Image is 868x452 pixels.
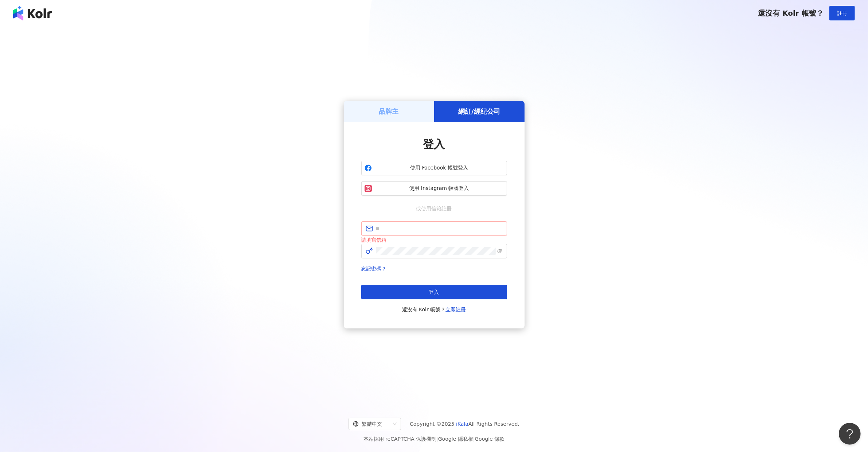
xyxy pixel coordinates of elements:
[423,138,445,151] span: 登入
[375,164,504,172] span: 使用 Facebook 帳號登入
[497,249,502,254] span: eye-invisible
[436,436,438,442] span: |
[361,181,507,196] button: 使用 Instagram 帳號登入
[379,107,399,116] h5: 品牌主
[458,107,500,116] h5: 網紅/經紀公司
[361,266,387,272] a: 忘記密碼？
[411,204,457,213] span: 或使用信箱註冊
[839,423,861,445] iframe: Help Scout Beacon - Open
[438,436,473,442] a: Google 隱私權
[837,10,847,16] span: 註冊
[363,435,505,443] span: 本站採用 reCAPTCHA 保護機制
[429,289,439,295] span: 登入
[375,185,504,192] span: 使用 Instagram 帳號登入
[353,418,390,430] div: 繁體中文
[361,236,507,244] div: 請填寫信箱
[475,436,505,442] a: Google 條款
[13,6,52,20] img: logo
[361,285,507,299] button: 登入
[456,421,468,427] a: iKala
[445,307,466,312] a: 立即註冊
[361,161,507,175] button: 使用 Facebook 帳號登入
[402,305,466,314] span: 還沒有 Kolr 帳號？
[829,6,855,20] button: 註冊
[473,436,475,442] span: |
[758,9,824,17] span: 還沒有 Kolr 帳號？
[410,420,519,428] span: Copyright © 2025 All Rights Reserved.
